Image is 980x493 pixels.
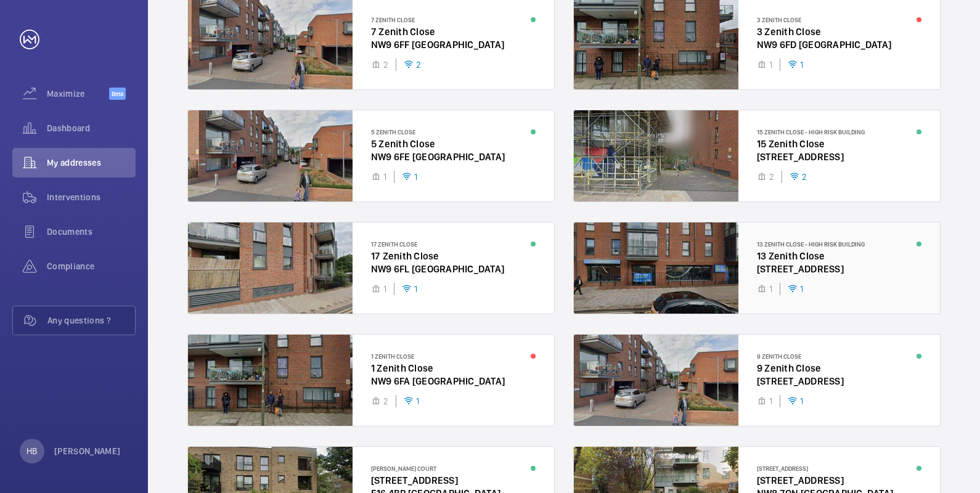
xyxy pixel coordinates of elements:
span: Compliance [47,260,136,272]
span: Interventions [47,191,136,203]
span: Any questions ? [47,314,135,327]
span: Maximize [47,88,109,100]
span: Documents [47,226,136,238]
span: Dashboard [47,122,136,134]
span: Beta [109,88,126,100]
p: HB [27,445,37,457]
p: [PERSON_NAME] [54,445,121,457]
span: My addresses [47,157,136,169]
